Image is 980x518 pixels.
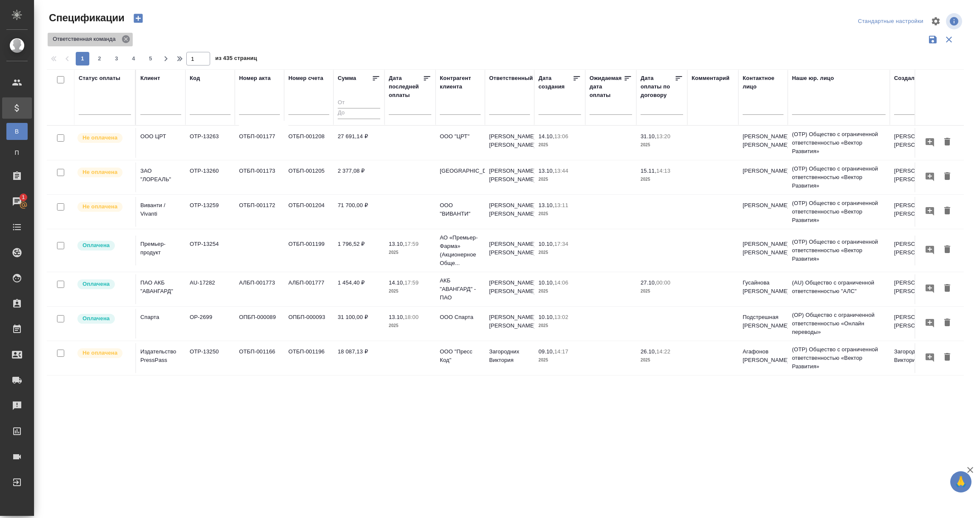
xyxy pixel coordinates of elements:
td: [PERSON_NAME] [PERSON_NAME] [485,236,534,265]
div: Контрагент клиента [440,74,481,91]
td: [PERSON_NAME] [PERSON_NAME] [890,274,939,304]
button: 5 [144,52,157,65]
p: 15.11, [641,168,656,174]
td: [PERSON_NAME] [PERSON_NAME] [890,309,939,339]
button: Удалить [940,203,954,219]
button: Удалить [940,281,954,296]
p: 2025 [538,175,581,184]
p: 2025 [389,248,431,257]
td: ОТБП-001205 [284,162,333,192]
td: AU-17282 [185,274,235,304]
div: Сумма [338,74,356,83]
td: [PERSON_NAME] [PERSON_NAME] [485,197,534,227]
p: [GEOGRAPHIC_DATA] [440,167,481,175]
button: 2 [93,52,106,65]
td: [PERSON_NAME] [738,162,788,192]
td: (OTP) Общество с ограниченной ответственностью «Вектор Развития» [788,126,890,160]
p: 14.10, [538,133,554,139]
input: До [338,108,380,119]
td: 2 377,08 ₽ [333,162,385,192]
p: 17:59 [405,279,419,286]
p: 13.10, [389,241,405,247]
td: OTP-13260 [185,162,235,192]
span: 🙏 [954,473,968,491]
p: 13:44 [554,168,568,174]
td: Агафонов [PERSON_NAME] [738,343,788,373]
td: Гусайнова [PERSON_NAME] [738,274,788,304]
td: [PERSON_NAME] [PERSON_NAME] [890,236,939,265]
p: Оплачена [83,241,110,250]
div: Ответственная команда [48,33,133,46]
p: ООО "ВИВАНТИ" [440,201,481,218]
td: [PERSON_NAME] [PERSON_NAME] [738,236,788,265]
td: (OTP) Общество с ограниченной ответственностью «Вектор Развития» [788,233,890,268]
p: 2025 [641,175,683,184]
button: Удалить [940,169,954,185]
span: 5 [144,54,157,63]
td: ОТБП-001173 [235,162,284,192]
p: 2025 [389,322,431,330]
td: АЛБП-001773 [235,274,284,304]
td: 1 796,52 ₽ [333,236,385,265]
button: Удалить [940,242,954,258]
span: Посмотреть информацию [946,13,964,29]
td: [PERSON_NAME] [PERSON_NAME] [890,128,939,158]
p: Не оплачена [83,349,117,357]
td: ОТБП-001204 [284,197,333,227]
td: Загородних Виктория [890,343,939,373]
p: 18:00 [405,314,419,320]
p: Оплачена [83,314,110,323]
td: (AU) Общество с ограниченной ответственностью "АЛС" [788,274,890,304]
p: 31.10, [641,133,656,139]
p: 00:00 [656,279,670,286]
p: ООО "Пресс Код" [440,347,481,364]
p: 10.10, [538,241,554,247]
p: 26.10, [641,348,656,355]
p: Оплачена [83,280,110,288]
p: 17:34 [554,241,568,247]
div: Ожидаемая дата оплаты [590,74,624,100]
button: Сбросить фильтры [941,31,957,48]
p: 2025 [538,322,581,330]
td: OTP-13250 [185,343,235,373]
p: ЗАО "ЛОРЕАЛЬ" [140,167,181,184]
p: Ответственная команда [53,35,119,43]
p: Не оплачена [83,168,117,176]
td: 1 454,40 ₽ [333,274,385,304]
span: 3 [110,54,123,63]
p: 10.10, [538,314,554,320]
p: Не оплачена [83,202,117,211]
button: Удалить [940,315,954,331]
td: OTP-13263 [185,128,235,158]
span: из 435 страниц [215,53,257,65]
td: [PERSON_NAME] [738,197,788,227]
p: 13:20 [656,133,670,139]
td: Загородних Виктория [485,343,534,373]
td: ОТБП-001199 [284,236,333,265]
td: [PERSON_NAME] [PERSON_NAME] [485,274,534,304]
td: [PERSON_NAME] [PERSON_NAME] [890,162,939,192]
button: 4 [127,52,140,65]
button: 🙏 [950,471,971,492]
button: Удалить [940,350,954,365]
td: (OTP) Общество с ограниченной ответственностью «Вектор Развития» [788,195,890,229]
td: [PERSON_NAME] [PERSON_NAME] [485,309,534,339]
td: 18 087,13 ₽ [333,343,385,373]
p: 2025 [641,356,683,364]
p: 09.10, [538,348,554,355]
a: П [6,144,28,161]
p: 17:59 [405,241,419,247]
p: 13:06 [554,133,568,139]
p: АО «Премьер-Фарма» (Акционерное Обще... [440,233,481,268]
p: 2025 [538,141,581,149]
td: (OTP) Общество с ограниченной ответственностью «Вектор Развития» [788,376,890,410]
input: От [338,98,380,108]
td: OTP-13254 [185,236,235,265]
button: Удалить [940,134,954,150]
button: Создать [128,11,148,26]
div: Код [190,74,200,83]
p: 2025 [538,248,581,257]
td: OTP-13259 [185,197,235,227]
td: [PERSON_NAME] [PERSON_NAME] [738,128,788,158]
p: 2025 [641,287,683,296]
